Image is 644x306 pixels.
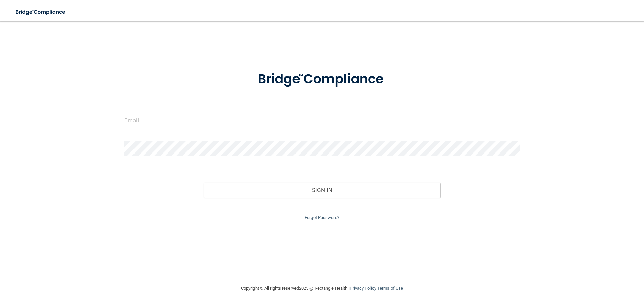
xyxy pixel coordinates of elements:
[244,62,400,97] img: bridge_compliance_login_screen.278c3ca4.svg
[377,286,403,291] a: Terms of Use
[204,183,441,198] button: Sign In
[200,277,444,299] div: Copyright © All rights reserved 2025 @ Rectangle Health | |
[124,113,520,128] input: Email
[10,5,72,19] img: bridge_compliance_login_screen.278c3ca4.svg
[305,215,339,220] a: Forgot Password?
[350,286,376,291] a: Privacy Policy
